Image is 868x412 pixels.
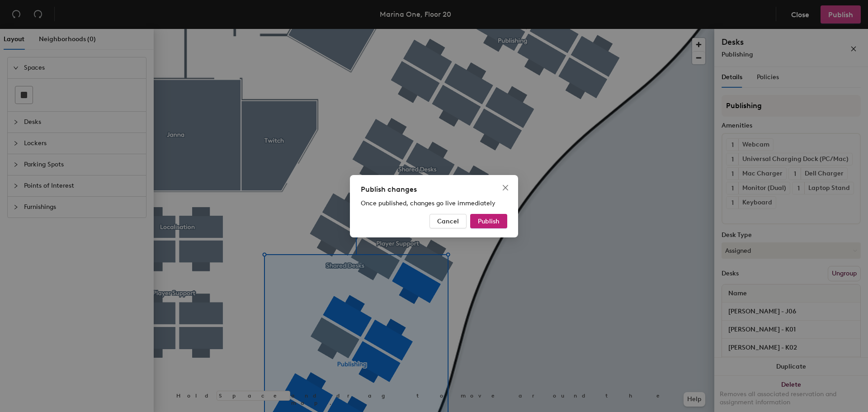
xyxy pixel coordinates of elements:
[361,199,495,207] span: Once published, changes go live immediately
[361,184,507,195] div: Publish changes
[429,214,467,228] button: Cancel
[470,214,507,228] button: Publish
[437,217,459,225] span: Cancel
[502,184,509,191] span: close
[478,217,500,225] span: Publish
[498,180,513,195] button: Close
[498,184,513,191] span: Close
